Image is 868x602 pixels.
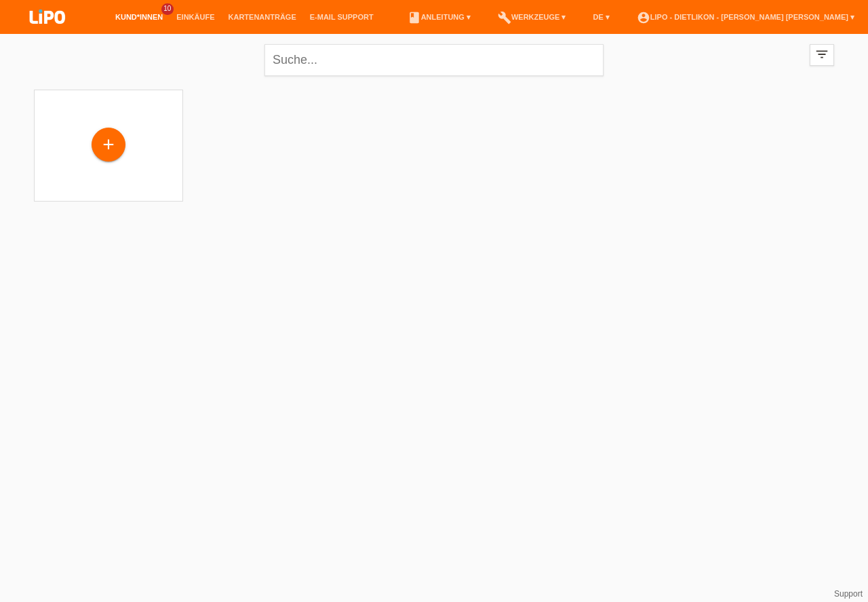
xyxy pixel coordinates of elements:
[814,47,829,62] i: filter_list
[408,11,421,24] i: book
[222,13,303,21] a: Kartenanträge
[170,13,221,21] a: Einkäufe
[401,13,477,21] a: bookAnleitung ▾
[834,589,863,599] a: Support
[161,3,174,15] span: 10
[264,44,604,76] input: Suche...
[498,11,511,24] i: build
[586,13,616,21] a: DE ▾
[14,28,81,38] a: LIPO pay
[303,13,380,21] a: E-Mail Support
[637,11,650,24] i: account_circle
[108,13,170,21] a: Kund*innen
[630,13,861,21] a: account_circleLIPO - Dietlikon - [PERSON_NAME] [PERSON_NAME] ▾
[92,133,125,156] div: Kund*in hinzufügen
[491,13,573,21] a: buildWerkzeuge ▾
